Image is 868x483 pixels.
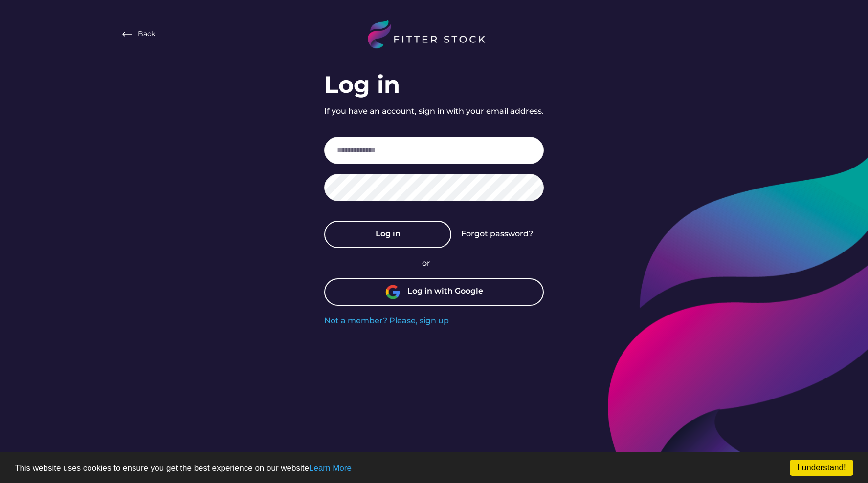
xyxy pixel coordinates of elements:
img: LOGO%20%282%29.svg [368,20,500,49]
a: I understand! [790,460,853,476]
img: unnamed.png [385,285,400,299]
img: Frame%20%282%29.svg [121,28,133,40]
div: Log in [324,68,400,101]
div: Back [138,29,155,39]
div: If you have an account, sign in with your email address. [324,106,544,117]
div: or [422,258,446,269]
div: Not a member? Please, sign up [324,315,449,326]
p: This website uses cookies to ensure you get the best experience on our website [15,464,853,472]
button: Log in [324,221,451,248]
div: Log in with Google [407,286,483,298]
div: Forgot password? [461,229,533,239]
a: Learn More [309,463,352,473]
